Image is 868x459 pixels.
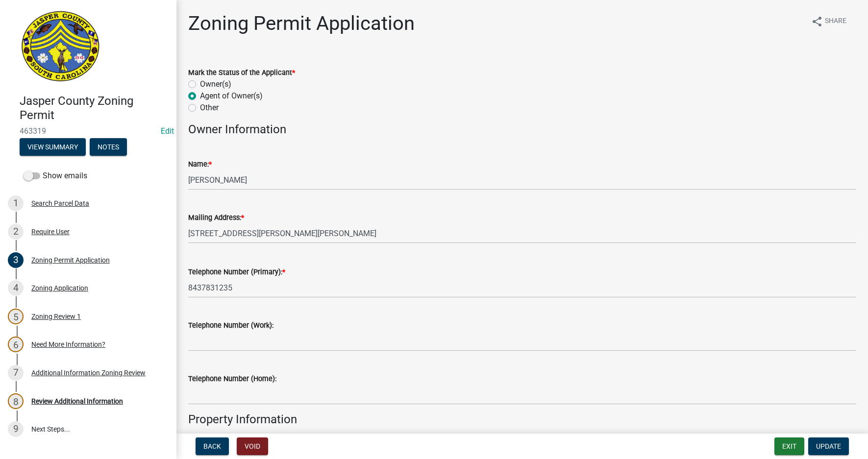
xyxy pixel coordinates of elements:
[8,365,24,381] div: 7
[803,12,854,31] button: shareShare
[8,337,24,352] div: 6
[20,126,157,136] span: 463319
[237,437,268,455] button: Void
[31,285,88,291] div: Zoning Application
[8,224,24,240] div: 2
[203,442,221,450] span: Back
[90,138,127,156] button: Notes
[825,16,846,27] span: Share
[31,257,110,264] div: Zoning Permit Application
[188,412,856,427] h4: Property Information
[188,322,273,329] label: Telephone Number (Work):
[811,16,823,27] i: share
[161,126,174,136] a: Edit
[31,341,105,348] div: Need More Information?
[8,280,24,296] div: 4
[24,170,87,182] label: Show emails
[8,252,24,268] div: 3
[31,228,70,235] div: Require User
[188,70,295,76] label: Mark the Status of the Applicant
[8,421,24,437] div: 9
[31,369,146,376] div: Additional Information Zoning Review
[20,10,101,84] img: Jasper County, South Carolina
[8,393,24,409] div: 8
[188,122,856,137] h4: Owner Information
[31,313,81,320] div: Zoning Review 1
[8,309,24,324] div: 5
[161,126,174,136] wm-modal-confirm: Edit Application Number
[188,215,244,221] label: Mailing Address:
[31,200,89,207] div: Search Parcel Data
[808,437,849,455] button: Update
[20,144,86,151] wm-modal-confirm: Summary
[774,437,804,455] button: Exit
[196,437,229,455] button: Back
[188,269,285,276] label: Telephone Number (Primary):
[816,442,841,450] span: Update
[8,195,24,211] div: 1
[31,398,123,405] div: Review Additional Information
[188,376,276,383] label: Telephone Number (Home):
[20,138,86,156] button: View Summary
[200,78,231,90] label: Owner(s)
[188,161,212,168] label: Name:
[200,102,219,114] label: Other
[188,12,415,35] h1: Zoning Permit Application
[90,144,127,151] wm-modal-confirm: Notes
[200,90,263,102] label: Agent of Owner(s)
[20,94,169,122] h4: Jasper County Zoning Permit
